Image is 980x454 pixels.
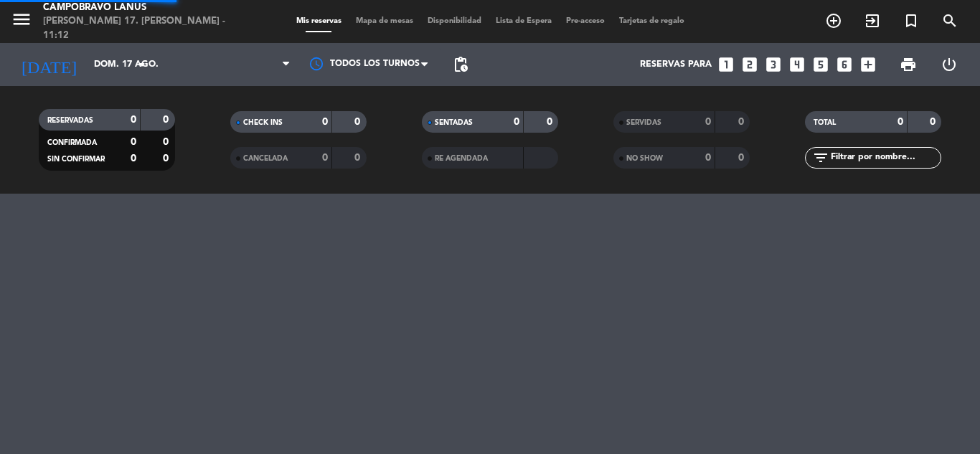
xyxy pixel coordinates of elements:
[43,1,235,15] div: CAMPOBRAVO Lanus
[738,153,747,163] strong: 0
[354,117,363,127] strong: 0
[814,119,836,126] span: TOTAL
[900,56,917,73] span: print
[435,119,473,126] span: SENTADAS
[859,55,877,74] i: add_box
[163,115,171,125] strong: 0
[435,155,488,162] span: RE AGENDADA
[811,55,830,74] i: looks_5
[903,12,920,29] i: turned_in_not
[897,117,903,127] strong: 0
[705,117,711,127] strong: 0
[738,117,747,127] strong: 0
[289,17,349,25] span: Mis reservas
[349,17,420,25] span: Mapa de mesas
[740,55,759,74] i: looks_two
[47,117,93,124] span: RESERVADAS
[131,153,136,164] strong: 0
[354,153,363,163] strong: 0
[717,55,735,74] i: looks_one
[489,17,559,25] span: Lista de Espera
[941,56,958,73] i: power_settings_new
[829,150,941,166] input: Filtrar por nombre...
[243,119,283,126] span: CHECK INS
[163,153,171,164] strong: 0
[452,56,469,73] span: pending_actions
[640,60,712,70] span: Reservas para
[11,9,32,35] button: menu
[131,137,136,147] strong: 0
[612,17,692,25] span: Tarjetas de regalo
[11,49,87,80] i: [DATE]
[514,117,519,127] strong: 0
[322,117,328,127] strong: 0
[47,156,105,163] span: SIN CONFIRMAR
[705,153,711,163] strong: 0
[835,55,854,74] i: looks_6
[764,55,783,74] i: looks_3
[930,117,938,127] strong: 0
[420,17,489,25] span: Disponibilidad
[47,139,97,146] span: CONFIRMADA
[133,56,151,73] i: arrow_drop_down
[243,155,288,162] span: CANCELADA
[788,55,806,74] i: looks_4
[322,153,328,163] strong: 0
[163,137,171,147] strong: 0
[626,155,663,162] span: NO SHOW
[864,12,881,29] i: exit_to_app
[626,119,661,126] span: SERVIDAS
[43,14,235,42] div: [PERSON_NAME] 17. [PERSON_NAME] - 11:12
[928,43,969,86] div: LOG OUT
[825,12,842,29] i: add_circle_outline
[11,9,32,30] i: menu
[812,149,829,166] i: filter_list
[559,17,612,25] span: Pre-acceso
[131,115,136,125] strong: 0
[547,117,555,127] strong: 0
[941,12,958,29] i: search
